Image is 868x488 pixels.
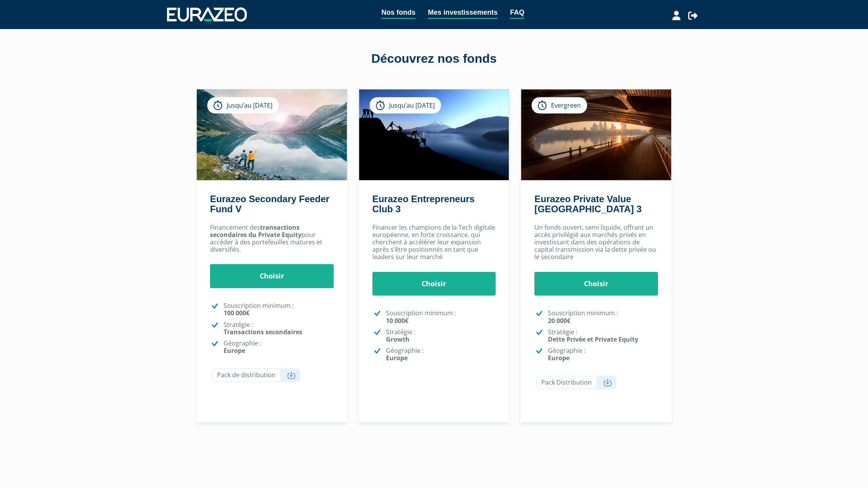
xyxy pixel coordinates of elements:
a: Choisir [534,272,658,296]
p: Géographie : [386,347,496,362]
div: Evergreen [532,97,587,113]
a: Choisir [210,264,334,288]
p: Un fonds ouvert, semi liquide, offrant un accès privilégié aux marchés privés en investissant dan... [534,224,658,261]
p: Financer les champions de la Tech digitale européenne, en forte croissance, qui cherchent à accél... [372,224,496,261]
a: Eurazeo Entrepreneurs Club 3 [372,194,475,214]
strong: Europe [386,354,408,362]
p: Stratégie : [224,321,334,336]
a: Choisir [372,272,496,296]
a: Eurazeo Private Value [GEOGRAPHIC_DATA] 3 [534,194,641,214]
p: Stratégie : [548,328,658,343]
div: Jusqu’au [DATE] [370,97,441,113]
p: Géographie : [224,340,334,354]
strong: 20 000€ [548,316,570,325]
a: Mes investissements [428,7,498,19]
div: Découvrez nos fonds [213,50,655,68]
strong: Growth [386,335,410,344]
a: Pack Distribution [536,376,617,389]
a: Eurazeo Secondary Feeder Fund V [210,194,329,214]
p: Souscription minimum : [386,309,496,324]
strong: 100 000€ [224,309,250,317]
img: 1732889491-logotype_eurazeo_blanc_rvb.png [167,7,247,21]
p: Stratégie : [386,328,496,343]
p: Géographie : [548,347,658,362]
strong: Europe [548,354,570,362]
img: Eurazeo Secondary Feeder Fund V [197,89,347,180]
img: Eurazeo Entrepreneurs Club 3 [359,89,509,180]
strong: Transactions secondaires [224,328,302,336]
strong: 10 000€ [386,316,408,325]
p: Financement des pour accéder à des portefeuilles matures et diversifiés. [210,224,334,254]
strong: Dette Privée et Private Equity [548,335,638,344]
strong: transactions secondaires du Private Equity [210,223,301,239]
a: FAQ [510,7,524,19]
a: Pack de distribution [212,368,300,382]
p: Souscription minimum : [224,302,334,317]
img: Eurazeo Private Value Europe 3 [521,89,671,180]
a: Nos fonds [381,7,415,19]
p: Souscription minimum : [548,309,658,324]
div: Jusqu’au [DATE] [207,97,279,113]
strong: Europe [224,346,245,355]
